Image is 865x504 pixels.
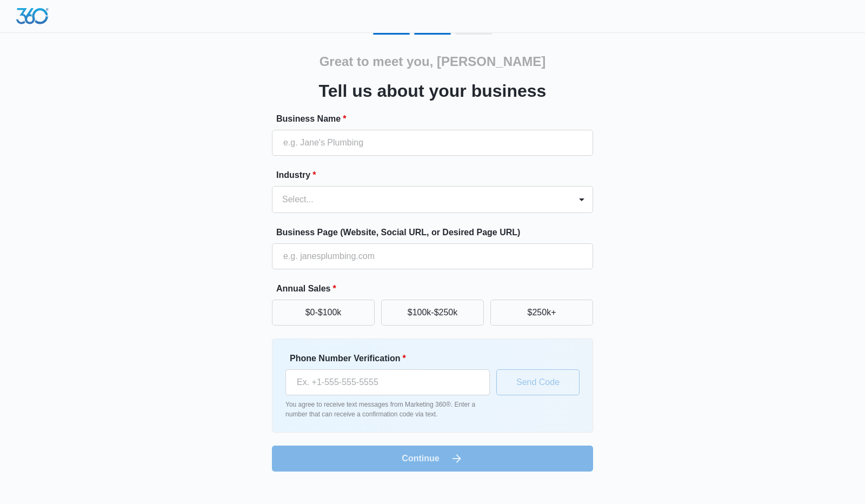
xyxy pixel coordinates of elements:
[276,226,597,239] label: Business Page (Website, Social URL, or Desired Page URL)
[272,243,593,269] input: e.g. janesplumbing.com
[276,282,597,295] label: Annual Sales
[290,352,494,365] label: Phone Number Verification
[272,300,375,326] button: $0-$100k
[276,112,597,125] label: Business Name
[285,369,490,395] input: Ex. +1-555-555-5555
[320,52,546,71] h2: Great to meet you, [PERSON_NAME]
[381,300,484,326] button: $100k-$250k
[319,78,547,104] h3: Tell us about your business
[490,300,593,326] button: $250k+
[272,130,593,156] input: e.g. Jane's Plumbing
[285,400,490,419] p: You agree to receive text messages from Marketing 360®. Enter a number that can receive a confirm...
[276,169,597,182] label: Industry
